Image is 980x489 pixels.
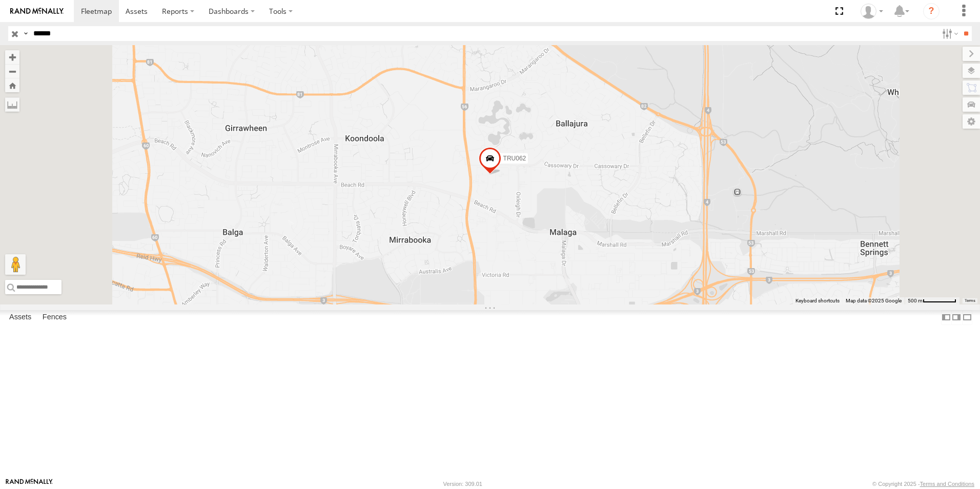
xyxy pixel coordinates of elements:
[5,254,26,275] button: Drag Pegman onto the map to open Street View
[5,50,19,64] button: Zoom in
[5,97,19,112] label: Measure
[941,310,951,325] label: Dock Summary Table to the Left
[965,299,975,303] a: Terms (opens in new tab)
[923,3,940,19] i: ?
[938,26,960,41] label: Search Filter Options
[6,479,53,489] a: Visit our Website
[10,8,64,15] img: rand-logo.svg
[503,155,526,162] span: TRU062
[4,310,36,324] label: Assets
[795,297,840,304] button: Keyboard shortcuts
[5,64,19,78] button: Zoom out
[857,4,887,19] div: Clint Sapienza
[951,310,962,325] label: Dock Summary Table to the Right
[872,481,974,487] div: © Copyright 2025 -
[846,298,902,303] span: Map data ©2025 Google
[22,26,30,41] label: Search Query
[5,78,19,92] button: Zoom Home
[443,481,482,487] div: Version: 309.01
[963,114,980,129] label: Map Settings
[905,297,959,304] button: Map scale: 500 m per 62 pixels
[908,298,923,303] span: 500 m
[962,310,972,325] label: Hide Summary Table
[37,310,72,324] label: Fences
[920,481,974,487] a: Terms and Conditions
